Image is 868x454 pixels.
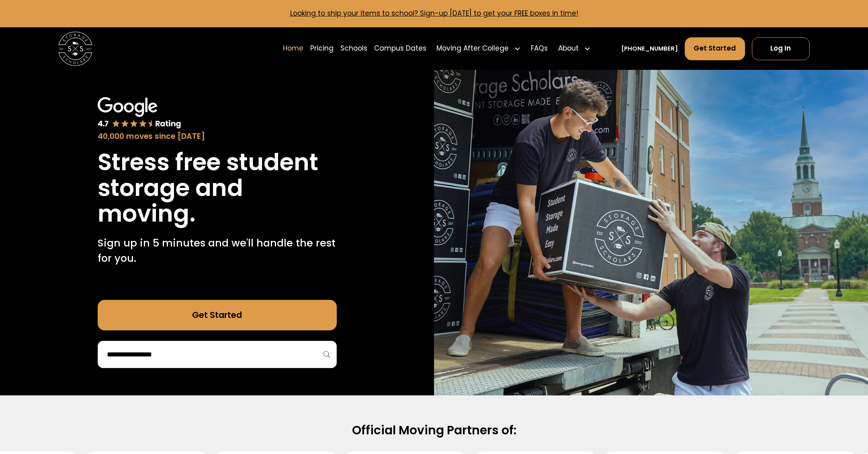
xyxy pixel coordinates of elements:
p: Sign up in 5 minutes and we'll handle the rest for you. [98,235,337,266]
div: Moving After College [433,37,524,61]
div: Moving After College [436,43,509,54]
div: About [555,37,594,61]
div: 40,000 moves since [DATE] [98,131,337,143]
a: Schools [340,37,367,61]
a: Get Started [98,300,337,330]
h2: Official Moving Partners of: [161,423,707,438]
img: Storage Scholars makes moving and storage easy. [434,70,868,395]
a: Log In [752,37,810,60]
div: About [558,43,579,54]
img: Storage Scholars main logo [58,32,92,66]
a: [PHONE_NUMBER] [621,44,678,53]
h1: Stress free student storage and moving. [98,149,337,227]
img: Google 4.7 star rating [98,97,181,129]
a: home [58,32,92,66]
a: Home [283,37,303,61]
a: FAQs [531,37,548,61]
a: Looking to ship your items to school? Sign-up [DATE] to get your FREE boxes in time! [290,8,578,18]
a: Get Started [685,37,745,60]
a: Campus Dates [374,37,426,61]
a: Pricing [310,37,334,61]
